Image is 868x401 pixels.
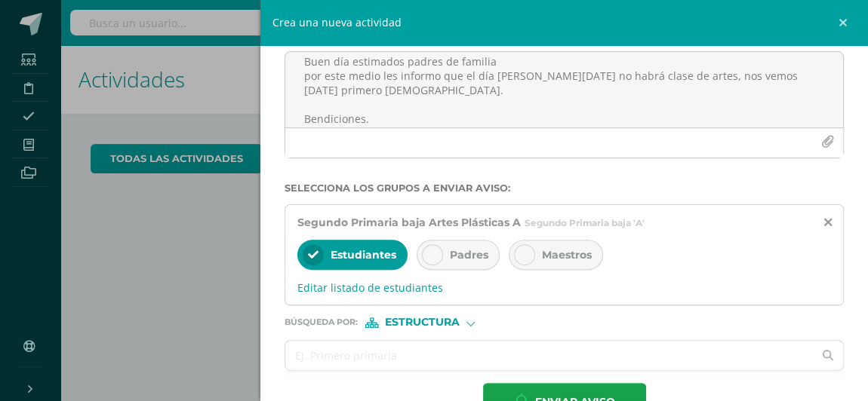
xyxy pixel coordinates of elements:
[297,280,831,295] span: Editar listado de estudiantes
[525,217,645,228] span: Segundo Primaria baja 'A'
[297,216,521,229] span: Segundo Primaria baja Artes Plásticas A
[365,317,479,328] div: [object Object]
[285,182,844,194] label: Selecciona los grupos a enviar aviso :
[450,248,488,262] span: Padres
[285,52,843,127] textarea: Buen día estimados padres de familia por este medio les informo que el día [PERSON_NAME][DATE] no...
[385,318,460,326] span: Estructura
[542,248,592,262] span: Maestros
[331,248,396,262] span: Estudiantes
[285,341,813,370] input: Ej. Primero primaria
[285,318,358,326] span: Búsqueda por :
